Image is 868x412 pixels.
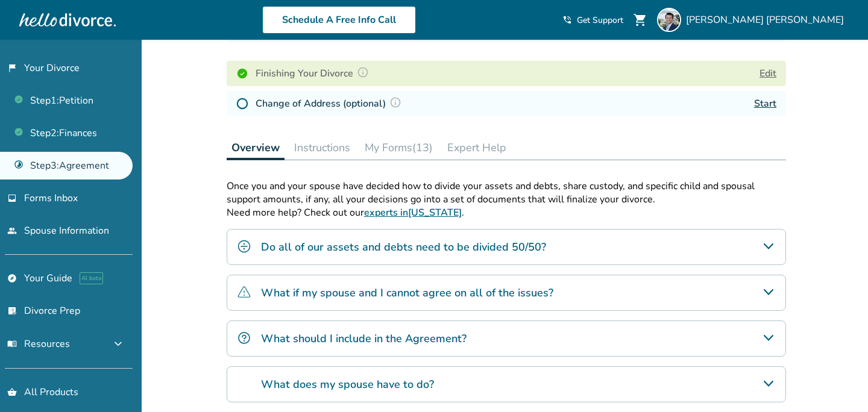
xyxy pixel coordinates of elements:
[236,67,248,80] img: Completed
[442,136,511,160] button: Expert Help
[227,275,786,311] div: What if my spouse and I cannot agree on all of the issues?
[237,331,251,345] img: What should I include in the Agreement?
[7,273,17,283] span: explore
[227,320,786,357] div: What should I include in the Agreement?
[261,376,434,392] h4: What does my spouse have to do?
[357,66,369,78] img: Question Mark
[256,96,405,111] h4: Change of Address (optional)
[256,66,373,81] h4: Finishing Your Divorce
[759,66,776,81] button: Edit
[237,285,251,299] img: What if my spouse and I cannot agree on all of the issues?
[577,14,623,26] span: Get Support
[562,15,572,25] span: phone_in_talk
[7,339,17,349] span: menu_book
[657,8,681,32] img: Ryan Thomason
[227,136,285,160] button: Overview
[7,226,17,236] span: people
[237,239,251,254] img: Do all of our assets and debts need to be divided 50/50?
[80,272,103,284] span: AI beta
[261,285,553,301] h4: What if my spouse and I cannot agree on all of the issues?
[289,136,355,160] button: Instructions
[227,179,786,206] p: Once you and your spouse have decided how to divide your assets and debts, share custody, and spe...
[7,337,70,351] span: Resources
[261,331,467,346] h4: What should I include in the Agreement?
[7,306,17,316] span: list_alt_check
[227,206,786,219] p: Need more help? Check out our .
[808,354,868,412] iframe: Chat Widget
[236,98,248,110] img: Not Started
[7,193,17,203] span: inbox
[562,14,623,26] a: phone_in_talkGet Support
[686,13,849,27] span: [PERSON_NAME] [PERSON_NAME]
[227,229,786,265] div: Do all of our assets and debts need to be divided 50/50?
[364,206,462,219] a: experts in[US_STATE]
[360,136,438,160] button: My Forms(13)
[237,376,251,391] img: What does my spouse have to do?
[227,366,786,402] div: What does my spouse have to do?
[262,6,416,34] a: Schedule A Free Info Call
[24,192,78,205] span: Forms Inbox
[111,337,125,351] span: expand_more
[7,63,17,73] span: flag_2
[633,13,647,27] span: shopping_cart
[389,96,401,108] img: Question Mark
[754,97,776,110] a: Start
[7,387,17,397] span: shopping_basket
[261,239,546,255] h4: Do all of our assets and debts need to be divided 50/50?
